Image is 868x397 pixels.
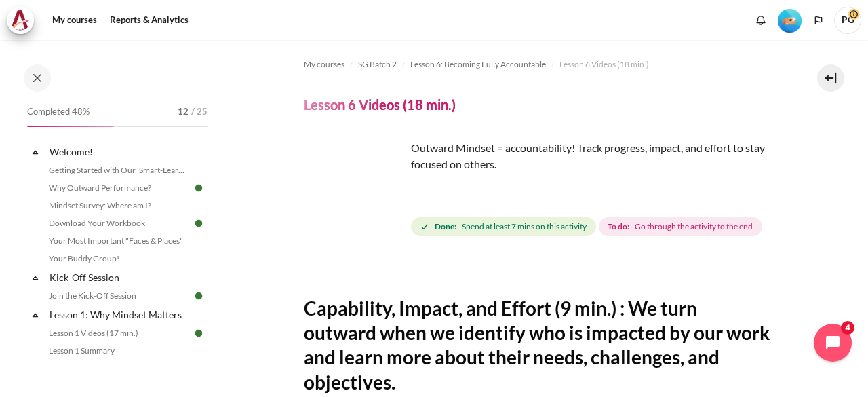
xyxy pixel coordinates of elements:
a: Level #2 [772,7,807,33]
div: Completion requirements for Lesson 6 Videos (18 min.) [411,214,765,239]
span: Lesson 6 Videos (18 min.) [559,58,649,71]
span: Completed 48% [27,105,90,119]
div: Show notification window with no new notifications [751,10,771,31]
img: Done [193,217,205,229]
img: Level #2 [778,9,802,33]
a: Lesson 6 Videos (18 min.) [559,56,649,73]
span: PG [834,7,861,34]
span: My courses [304,58,344,71]
a: Kick-Off Session [47,268,193,286]
a: Welcome! [47,143,193,161]
a: Why Outward Performance? [45,180,193,196]
a: Lesson 1: Why Mindset Matters [47,305,193,324]
span: SG Batch 2 [358,58,397,71]
img: Done [193,290,205,302]
a: Architeck Architeck [7,7,41,34]
a: My courses [304,56,344,73]
span: Go through the activity to the end [635,221,753,233]
a: Reports & Analytics [105,7,193,34]
div: Level #2 [778,7,802,33]
h4: Lesson 6 Videos (18 min.) [304,96,456,113]
div: 48% [27,126,114,127]
img: Done [193,182,205,194]
span: 12 [178,105,189,119]
a: Join the Kick-Off Session [45,288,193,304]
a: Download Your Workbook [45,215,193,231]
a: Lesson 6: Becoming Fully Accountable [410,56,546,73]
a: SG Batch 2 [358,56,397,73]
a: My courses [47,7,102,34]
span: Collapse [28,271,42,284]
span: Collapse [28,145,42,159]
a: Lesson 1 Videos (17 min.) [45,325,193,341]
img: Done [193,327,205,339]
button: Languages [808,10,829,31]
span: Lesson 6: Becoming Fully Accountable [410,58,546,71]
a: Your Most Important "Faces & Places" [45,233,193,249]
a: Mindset Survey: Where am I? [45,197,193,214]
h2: Capability, Impact, and Effort (9 min.) : We turn outward when we identify who is impacted by our... [304,296,772,395]
span: Spend at least 7 mins on this activity [462,221,587,233]
span: Collapse [28,308,42,322]
span: / 25 [191,105,208,119]
img: Architeck [11,10,30,31]
img: dsffd [304,140,406,242]
strong: Done: [435,221,456,233]
a: Lesson 1 Summary [45,343,193,359]
p: Outward Mindset = accountability! Track progress, impact, and effort to stay focused on others. [304,140,772,172]
strong: To do: [608,221,629,233]
a: User menu [834,7,861,34]
a: Getting Started with Our 'Smart-Learning' Platform [45,162,193,178]
nav: Navigation bar [304,54,772,75]
a: Your Buddy Group! [45,250,193,267]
